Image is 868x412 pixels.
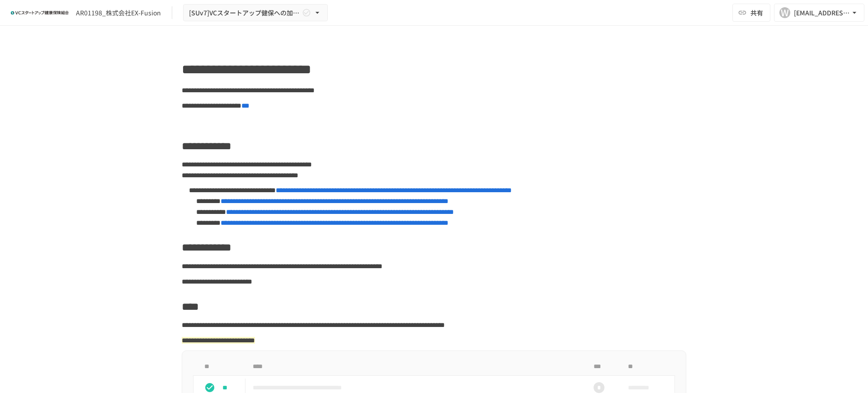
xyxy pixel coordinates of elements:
div: AR01198_株式会社EX-Fusion [76,8,161,18]
span: [SUv7]VCスタートアップ健保への加入申請手続き [189,7,300,19]
button: W[EMAIL_ADDRESS][DOMAIN_NAME] [774,4,864,22]
span: 共有 [750,8,763,18]
button: 共有 [732,4,770,22]
button: [SUv7]VCスタートアップ健保への加入申請手続き [183,4,328,22]
div: W [779,7,790,18]
img: ZDfHsVrhrXUoWEWGWYf8C4Fv4dEjYTEDCNvmL73B7ox [11,5,69,20]
button: status [201,379,219,397]
div: [EMAIL_ADDRESS][DOMAIN_NAME] [794,7,850,19]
